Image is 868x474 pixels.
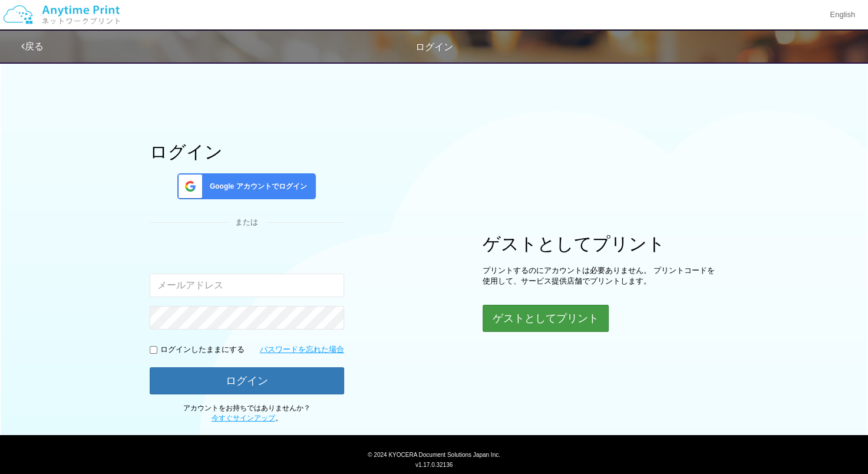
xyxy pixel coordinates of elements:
[205,182,307,192] span: Google アカウントでログイン
[483,305,609,332] button: ゲストとしてプリント
[150,367,344,394] button: ログイン
[150,403,344,423] p: アカウントをお持ちではありませんか？
[260,344,344,355] a: パスワードを忘れた場合
[483,265,718,287] p: プリントするのにアカウントは必要ありません。 プリントコードを使用して、サービス提供店舗でプリントします。
[150,274,344,297] input: メールアドレス
[21,41,44,51] a: 戻る
[483,234,718,254] h1: ゲストとしてプリント
[160,344,245,355] p: ログインしたままにする
[212,414,282,422] span: 。
[415,461,453,468] span: v1.17.0.32136
[368,450,500,458] span: © 2024 KYOCERA Document Solutions Japan Inc.
[150,142,344,162] h1: ログイン
[212,414,275,422] a: 今すぐサインアップ
[415,42,453,52] span: ログイン
[150,217,344,228] div: または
